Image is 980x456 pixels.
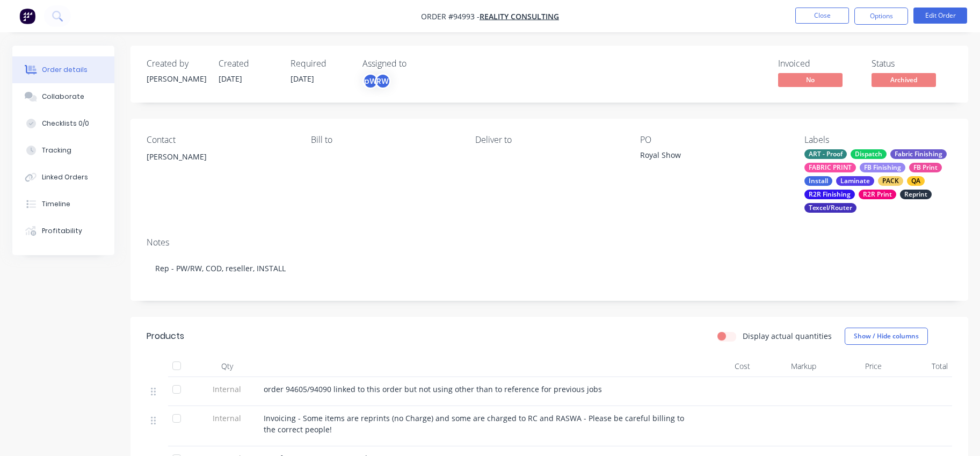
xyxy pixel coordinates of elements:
[147,252,952,285] div: Rep - PW/RW, COD, reseller, INSTALL
[480,11,559,21] a: Reality Consulting
[147,237,952,248] div: Notes
[12,218,114,244] button: Profitability
[475,135,622,145] div: Deliver to
[907,176,925,186] div: QA
[854,8,908,25] button: Options
[851,149,887,159] div: Dispatch
[42,119,89,128] div: Checklists 0/0
[804,135,952,145] div: Labels
[362,73,391,89] button: pWRW
[12,83,114,110] button: Collaborate
[943,419,969,445] iframe: Intercom live chat
[42,92,84,102] div: Collaborate
[640,149,774,164] div: Royal Show
[778,73,843,86] span: No
[199,412,255,424] span: Internal
[291,74,314,84] span: [DATE]
[872,73,936,86] span: Archived
[291,59,350,69] div: Required
[689,356,755,377] div: Cost
[913,8,967,24] button: Edit Order
[12,110,114,137] button: Checklists 0/0
[19,8,35,24] img: Factory
[147,59,206,69] div: Created by
[804,149,847,159] div: ART - Proof
[362,59,470,69] div: Assigned to
[362,73,379,89] div: pW
[890,149,947,159] div: Fabric Finishing
[12,164,114,191] button: Linked Orders
[878,176,903,186] div: PACK
[795,8,849,24] button: Close
[421,11,480,21] span: Order #94993 -
[311,135,458,145] div: Bill to
[147,149,294,164] div: [PERSON_NAME]
[147,149,294,184] div: [PERSON_NAME]
[804,203,856,213] div: Texcel/Router
[743,330,832,342] label: Display actual quantities
[219,59,278,69] div: Created
[640,135,787,145] div: PO
[804,176,832,186] div: Install
[199,383,255,395] span: Internal
[195,356,259,377] div: Qty
[836,176,874,186] div: Laminate
[12,191,114,218] button: Timeline
[264,384,602,394] span: order 94605/94090 linked to this order but not using other than to reference for previous jobs
[147,73,206,84] div: [PERSON_NAME]
[42,199,70,209] div: Timeline
[778,59,859,69] div: Invoiced
[147,135,294,145] div: Contact
[859,190,896,199] div: R2R Print
[219,74,242,84] span: [DATE]
[42,226,82,236] div: Profitability
[754,356,821,377] div: Markup
[12,137,114,164] button: Tracking
[42,65,88,75] div: Order details
[804,163,856,172] div: FABRIC PRINT
[264,413,686,435] span: Invoicing - Some items are reprints (no Charge) and some are charged to RC and RASWA - Please be ...
[860,163,905,172] div: FB Finishing
[845,328,928,345] button: Show / Hide columns
[886,356,952,377] div: Total
[821,356,887,377] div: Price
[900,190,932,199] div: Reprint
[804,190,855,199] div: R2R Finishing
[375,73,391,89] div: RW
[42,146,71,155] div: Tracking
[147,330,184,343] div: Products
[909,163,942,172] div: FB Print
[42,172,88,182] div: Linked Orders
[12,56,114,83] button: Order details
[872,59,952,69] div: Status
